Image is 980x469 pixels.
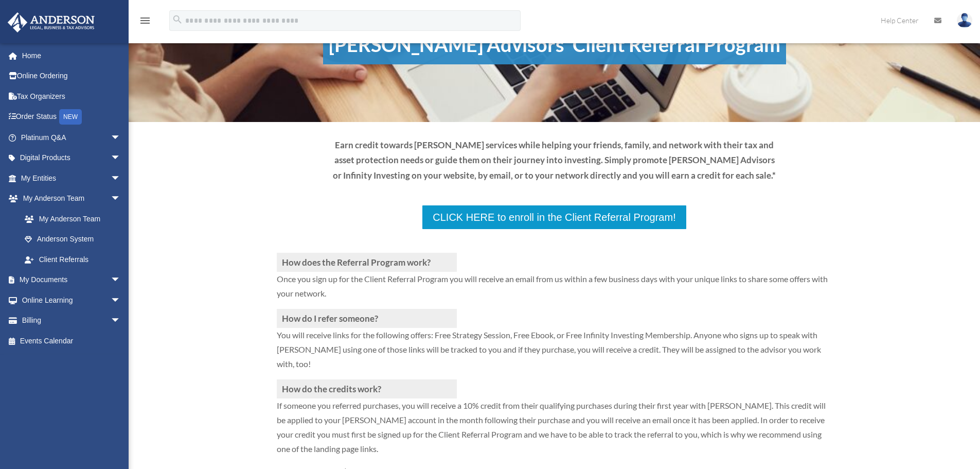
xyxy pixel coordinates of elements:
[7,107,136,128] a: Order StatusNEW
[277,272,832,309] p: Once you sign up for the Client Referral Program you will receive an email from us within a few b...
[172,14,183,25] i: search
[111,148,131,169] span: arrow_drop_down
[323,24,786,64] h1: [PERSON_NAME] Advisors’ Client Referral Program
[7,127,136,148] a: Platinum Q&Aarrow_drop_down
[14,209,136,229] a: My Anderson Team
[59,109,82,125] div: NEW
[332,137,777,183] p: Earn credit towards [PERSON_NAME] services while helping your friends, family, and network with t...
[277,398,832,464] p: If someone you referred purchases, you will receive a 10% credit from their qualifying purchases ...
[421,204,687,230] a: CLICK HERE to enroll in the Client Referral Program!
[7,310,136,331] a: Billingarrow_drop_down
[7,331,136,351] a: Events Calendar
[7,290,136,310] a: Online Learningarrow_drop_down
[111,188,131,210] span: arrow_drop_down
[111,127,131,148] span: arrow_drop_down
[111,310,131,332] span: arrow_drop_down
[277,309,457,328] h3: How do I refer someone?
[7,148,136,168] a: Digital Productsarrow_drop_down
[277,253,457,272] h3: How does the Referral Program work?
[277,328,832,379] p: You will receive links for the following offers: Free Strategy Session, Free Ebook, or Free Infin...
[7,86,136,107] a: Tax Organizers
[957,13,972,28] img: User Pic
[7,45,136,66] a: Home
[111,290,131,311] span: arrow_drop_down
[7,168,136,188] a: My Entitiesarrow_drop_down
[14,229,136,250] a: Anderson System
[7,66,136,86] a: Online Ordering
[7,188,136,209] a: My Anderson Teamarrow_drop_down
[277,379,457,398] h3: How do the credits work?
[139,18,151,27] a: menu
[5,12,98,32] img: Anderson Advisors Platinum Portal
[7,270,136,290] a: My Documentsarrow_drop_down
[111,168,131,189] span: arrow_drop_down
[14,249,131,270] a: Client Referrals
[111,270,131,291] span: arrow_drop_down
[139,14,151,27] i: menu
